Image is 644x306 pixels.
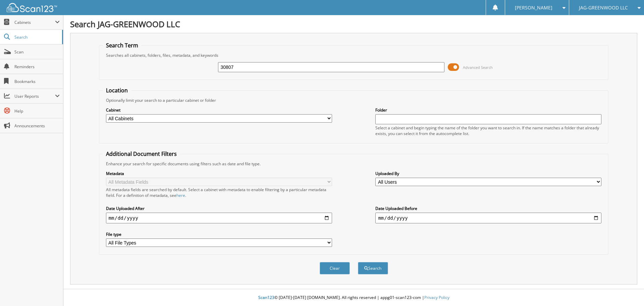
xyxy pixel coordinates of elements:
input: end [375,213,601,223]
label: Metadata [106,171,332,176]
span: Bookmarks [14,79,60,84]
legend: Location [103,87,131,94]
span: User Reports [14,93,55,99]
legend: Search Term [103,42,142,49]
label: Date Uploaded Before [375,206,601,211]
span: Cabinets [14,19,55,25]
label: Date Uploaded After [106,206,332,211]
label: Folder [375,107,601,113]
div: © [DATE]-[DATE] [DOMAIN_NAME]. All rights reserved | appg01-scan123-com | [63,290,644,306]
div: Select a cabinet and begin typing the name of the folder you want to search in. If the name match... [375,125,601,136]
img: scan123-logo-white.svg [7,3,57,12]
span: Advanced Search [463,65,493,70]
h1: Search JAG-GREENWOOD LLC [70,18,637,30]
button: Search [358,262,388,274]
label: Cabinet [106,107,332,113]
span: [PERSON_NAME] [515,6,552,10]
span: Scan [14,49,60,55]
label: File type [106,231,332,237]
a: Privacy Policy [424,295,449,300]
iframe: Chat Widget [610,274,644,306]
div: Searches all cabinets, folders, files, metadata, and keywords [103,52,605,58]
label: Uploaded By [375,171,601,176]
a: here [176,192,185,198]
div: All metadata fields are searched by default. Select a cabinet with metadata to enable filtering b... [106,187,332,198]
span: JAG-GREENWOOD LLC [579,6,628,10]
span: Help [14,108,60,114]
button: Clear [320,262,350,274]
legend: Additional Document Filters [103,150,180,158]
span: Search [14,34,59,40]
span: Reminders [14,64,60,70]
span: Announcements [14,123,60,129]
span: Scan123 [258,295,274,300]
div: Optionally limit your search to a particular cabinet or folder [103,97,605,103]
div: Enhance your search for specific documents using filters such as date and file type. [103,161,605,167]
input: start [106,213,332,223]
